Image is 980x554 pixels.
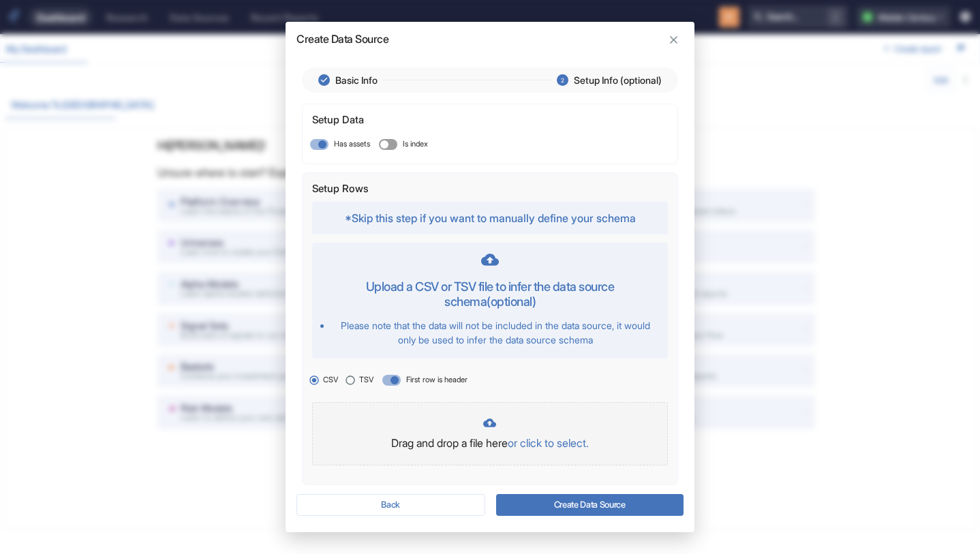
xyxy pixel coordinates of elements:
text: 2 [561,77,564,84]
button: Back [296,494,485,516]
span: Is index [403,138,428,150]
span: First row is header [406,374,468,386]
p: or click to select. [508,435,589,451]
h2: Create Data Source [286,22,694,46]
p: Drag and drop a file here [326,435,653,451]
button: Create Data Source [496,494,684,516]
span: Basic Info [335,73,378,87]
li: Please note that the data will not be included in the data source, it would only be used to infer... [331,318,659,347]
p: *Skip this step if you want to manually define your schema [320,210,659,226]
h5: Upload a CSV or TSV file to infer the data source schema (optional) [320,279,659,309]
span: CSV [323,374,338,386]
span: TSV [359,374,373,386]
p: Setup Rows [312,181,369,197]
p: Setup Data [312,112,364,128]
span: Setup Info (optional) [574,73,662,87]
span: Has assets [334,138,370,150]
